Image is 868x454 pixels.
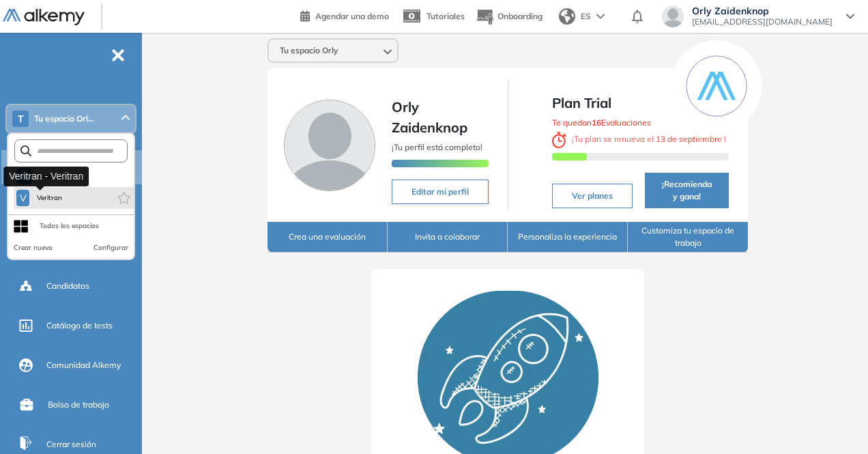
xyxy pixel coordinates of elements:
button: Personaliza la experiencia [508,222,628,253]
div: Widget de chat [622,296,868,454]
button: Customiza tu espacio de trabajo [628,222,748,253]
span: Tutoriales [426,11,465,21]
div: Todos los espacios [40,221,99,231]
span: ES [581,10,591,23]
button: Editar mi perfil [392,180,489,204]
span: Veritran [35,193,63,203]
span: Comunidad Alkemy [46,359,121,371]
span: Orly Zaidenknop [692,5,833,16]
span: Catálogo de tests [46,320,113,332]
button: Crea una evaluación [267,222,388,253]
img: Logo [3,9,85,26]
img: clock-svg [552,132,567,148]
b: 13 de septiembre [654,134,724,144]
iframe: Chat Widget [622,296,868,454]
a: Agendar una demo [300,7,389,23]
span: Orly Zaidenknop [392,98,467,136]
button: Crear nuevo [14,242,53,253]
img: arrow [596,14,605,19]
b: 16 [592,117,601,128]
span: [EMAIL_ADDRESS][DOMAIN_NAME] [692,16,833,27]
img: world [559,8,575,25]
button: Ver planes [552,184,633,208]
button: ¡Recomienda y gana! [645,173,729,208]
span: Plan Trial [552,93,729,113]
span: T [18,113,24,124]
span: V [20,193,27,203]
span: Bolsa de trabajo [48,399,109,411]
span: Tu espacio Orly [280,45,338,56]
span: ¡Tu perfil está completo! [392,142,482,152]
button: Configurar [93,242,128,253]
span: Tu espacio Orl... [34,113,94,124]
div: Veritran - Veritran [3,167,89,186]
img: Foto de perfil [284,100,375,191]
button: Onboarding [476,2,542,31]
span: Onboarding [497,11,542,21]
span: Agendar una demo [315,11,389,21]
button: Invita a colaborar [388,222,508,253]
span: Cerrar sesión [46,438,96,451]
span: Te quedan Evaluaciones [552,117,651,128]
span: Candidatos [46,280,89,292]
span: ¡ Tu plan se renueva el ! [552,134,727,144]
